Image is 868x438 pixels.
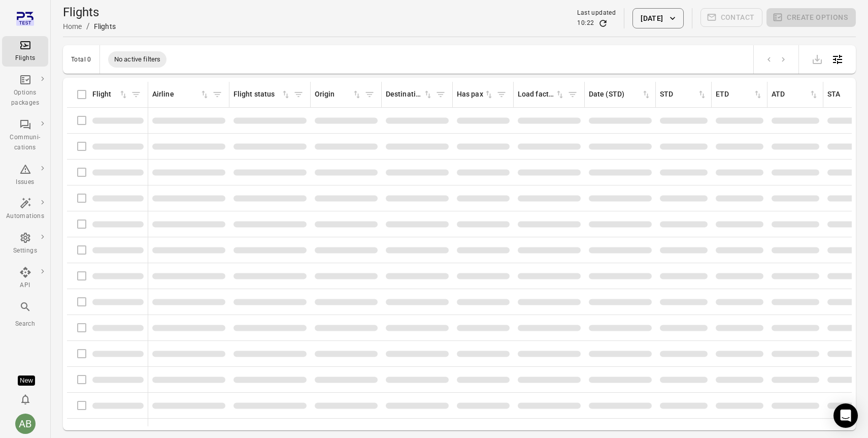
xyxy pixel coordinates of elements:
[108,54,167,65] span: No active filters
[362,87,377,102] span: Filter by origin
[291,87,306,102] span: Filter by flight status
[2,229,48,259] a: Settings
[762,53,790,66] nav: pagination navigation
[716,89,763,100] div: Sort by ETD in ascending order
[18,376,35,386] div: Tooltip anchor
[386,89,433,100] div: Sort by destination in ascending order
[63,22,82,30] a: Home
[565,87,580,102] span: Filter by load factor
[2,71,48,111] a: Options packages
[827,49,848,70] button: Open table configuration
[63,4,116,20] h1: Flights
[494,87,509,102] span: Filter by has pax
[6,133,44,153] div: Communi-cations
[2,115,48,156] a: Communi-cations
[15,389,36,410] button: Notifications
[6,88,44,108] div: Options packages
[632,8,683,28] button: [DATE]
[518,89,565,100] div: Sort by load factor in ascending order
[86,20,90,33] li: /
[833,403,858,428] div: Open Intercom Messenger
[128,87,144,102] span: Filter by flight
[700,8,763,28] span: Please make a selection to create communications
[577,18,594,28] div: 10:22
[92,89,128,100] div: Sort by flight in ascending order
[772,89,819,100] div: Sort by ATD in ascending order
[315,89,362,100] div: Sort by origin in ascending order
[11,410,40,438] button: Aslaug Bjarnadottir
[71,56,91,63] div: Total 0
[63,20,116,33] nav: Breadcrumbs
[2,298,48,332] button: Search
[94,21,116,32] div: Flights
[152,89,210,100] div: Sort by airline in ascending order
[457,89,494,100] div: Sort by has pax in ascending order
[2,160,48,191] a: Issues
[577,8,616,18] div: Last updated
[233,89,291,100] div: Sort by flight status in ascending order
[6,319,44,329] div: Search
[2,36,48,67] a: Flights
[2,194,48,225] a: Automations
[6,53,44,64] div: Flights
[6,280,44,291] div: API
[6,177,44,187] div: Issues
[766,8,856,28] span: Please make a selection to create an option package
[6,246,44,256] div: Settings
[433,87,448,102] span: Filter by destination
[589,89,651,100] div: Sort by date (STD) in ascending order
[807,54,827,64] span: Please make a selection to export
[15,414,36,434] div: AB
[598,18,608,28] button: Refresh data
[6,211,44,222] div: Automations
[210,87,225,102] span: Filter by airline
[2,263,48,294] a: API
[660,89,707,100] div: Sort by STD in ascending order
